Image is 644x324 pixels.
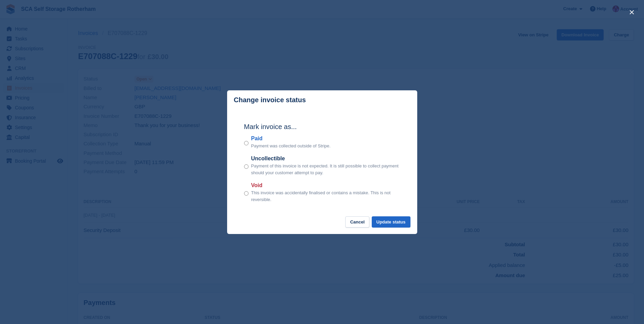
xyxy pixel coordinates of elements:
h2: Mark invoice as... [244,122,400,132]
label: Void [251,181,400,190]
p: Payment of this invoice is not expected. It is still possible to collect payment should your cust... [251,163,400,176]
label: Paid [251,134,331,143]
button: close [626,7,637,18]
button: Update status [372,216,410,228]
p: Change invoice status [234,96,306,104]
button: Cancel [345,216,369,228]
p: This invoice was accidentally finalised or contains a mistake. This is not reversible. [251,190,400,203]
p: Payment was collected outside of Stripe. [251,143,331,149]
label: Uncollectible [251,155,400,163]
